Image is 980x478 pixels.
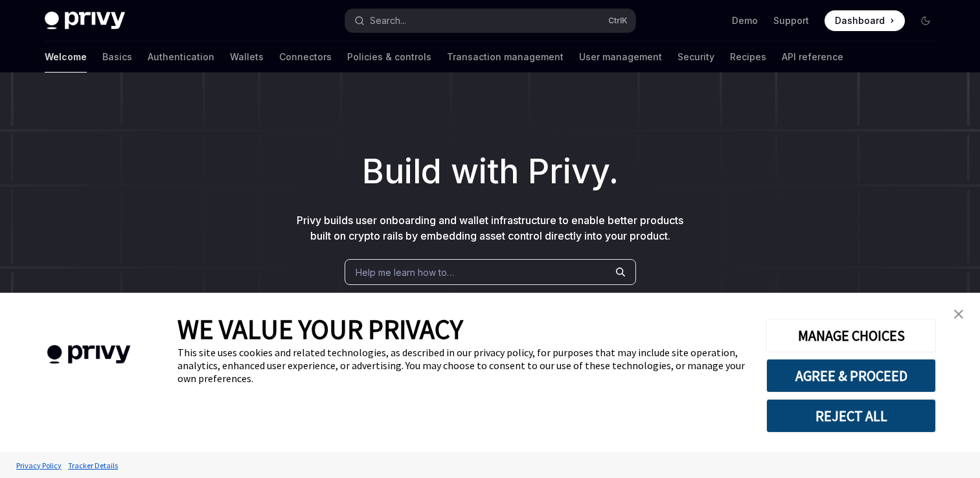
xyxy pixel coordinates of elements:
[766,399,936,433] button: REJECT ALL
[347,41,431,73] a: Policies & controls
[954,310,963,319] img: close banner
[45,41,87,73] a: Welcome
[773,14,809,27] a: Support
[148,41,214,73] a: Authentication
[19,326,158,383] img: company logo
[782,41,843,73] a: API reference
[345,9,635,32] button: Open search
[65,454,121,477] a: Tracker Details
[825,10,905,31] a: Dashboard
[177,346,747,385] div: This site uses cookies and related technologies, as described in our privacy policy, for purposes...
[915,10,936,31] button: Toggle dark mode
[356,266,454,279] span: Help me learn how to…
[732,14,758,27] a: Demo
[678,41,714,73] a: Security
[177,312,463,346] span: WE VALUE YOUR PRIVACY
[447,41,564,73] a: Transaction management
[835,14,885,27] span: Dashboard
[946,301,972,327] a: close banner
[579,41,662,73] a: User management
[279,41,332,73] a: Connectors
[21,146,959,197] h1: Build with Privy.
[766,319,936,352] button: MANAGE CHOICES
[730,41,766,73] a: Recipes
[370,13,406,28] div: Search...
[297,214,683,242] span: Privy builds user onboarding and wallet infrastructure to enable better products built on crypto ...
[766,359,936,393] button: AGREE & PROCEED
[102,41,132,73] a: Basics
[608,16,628,26] span: Ctrl K
[45,12,125,30] img: dark logo
[230,41,264,73] a: Wallets
[13,454,65,477] a: Privacy Policy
